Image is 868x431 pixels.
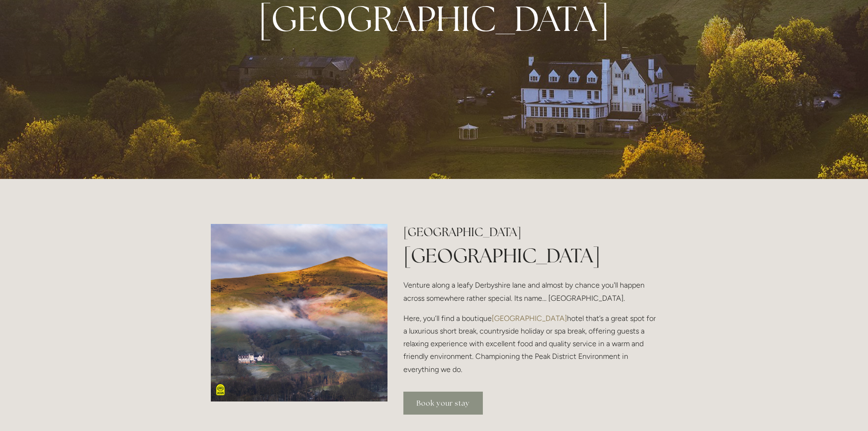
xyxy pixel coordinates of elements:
[403,279,657,304] p: Venture along a leafy Derbyshire lane and almost by chance you'll happen across somewhere rather ...
[403,224,657,240] h2: [GEOGRAPHIC_DATA]
[403,392,483,415] a: Book your stay
[492,314,567,323] a: [GEOGRAPHIC_DATA]
[403,312,657,376] p: Here, you’ll find a boutique hotel that’s a great spot for a luxurious short break, countryside h...
[403,242,657,269] h1: [GEOGRAPHIC_DATA]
